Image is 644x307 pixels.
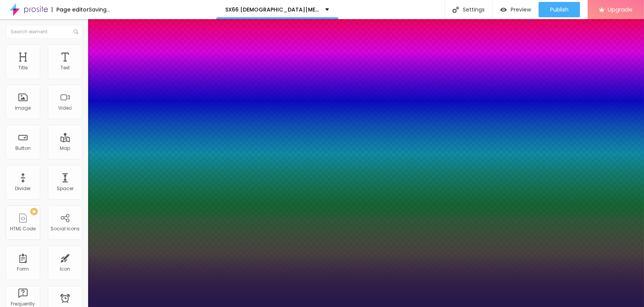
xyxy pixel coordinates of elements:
[74,30,78,34] img: Icone
[15,146,31,151] div: Button
[60,146,70,151] div: Map
[539,2,580,17] button: Publish
[6,25,82,39] input: Search element
[18,65,28,71] div: Title
[17,266,29,272] div: Form
[89,7,110,12] div: Saving...
[511,7,531,13] span: Preview
[608,6,633,13] span: Upgrade
[15,105,31,111] div: Image
[493,2,539,17] button: Preview
[226,7,320,12] p: SX66 [DEMOGRAPHIC_DATA][MEDICAL_DATA] [GEOGRAPHIC_DATA]
[500,7,507,13] img: view-1.svg
[52,7,89,12] div: Page editor
[10,226,36,231] div: HTML Code
[452,7,459,13] img: Icone
[60,266,70,272] div: Icon
[550,7,569,13] span: Publish
[57,186,74,191] div: Spacer
[61,65,70,71] div: Text
[51,226,80,231] div: Social Icons
[59,105,72,111] div: Video
[15,186,31,191] div: Divider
